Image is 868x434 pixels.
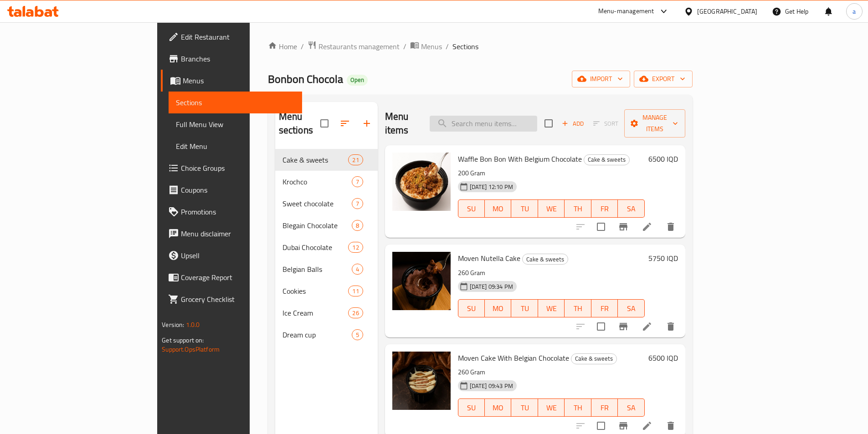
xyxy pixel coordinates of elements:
[275,149,378,171] div: Cake & sweets21
[282,198,352,209] span: Sweet chocolate
[334,112,356,134] span: Sort sections
[571,353,616,364] span: Cake & sweets
[458,367,645,378] p: 260 Gram
[642,420,652,431] a: Edit menu item
[466,183,517,191] span: [DATE] 12:10 PM
[169,92,302,113] a: Sections
[515,401,534,414] span: TU
[181,184,295,195] span: Coupons
[181,163,295,174] span: Choice Groups
[539,114,558,133] span: Select section
[612,316,634,337] button: Branch-specific-item
[282,329,352,340] span: Dream cup
[349,243,362,252] span: 12
[632,112,678,135] span: Manage items
[275,214,378,236] div: Blegain Chocolate8
[458,351,569,365] span: Moven Cake With Belgian Chocolate
[348,307,363,318] div: items
[648,352,678,364] h6: 6500 IQD
[458,267,645,279] p: 260 Gram
[162,343,220,355] a: Support.OpsPlatform
[169,135,302,157] a: Edit Menu
[181,228,295,239] span: Menu disclaimer
[488,401,508,414] span: MO
[162,319,184,331] span: Version:
[598,6,654,17] div: Menu-management
[268,41,693,52] nav: breadcrumb
[565,199,591,218] button: TH
[161,245,302,266] a: Upsell
[349,309,362,317] span: 26
[282,242,349,253] span: Dubai Chocolate
[452,41,478,52] span: Sections
[410,41,442,52] a: Menus
[568,202,587,215] span: TH
[618,199,644,218] button: SA
[584,154,630,165] div: Cake & sweets
[853,6,856,16] span: a
[458,398,485,417] button: SU
[169,113,302,135] a: Full Menu View
[183,75,295,86] span: Menus
[352,221,363,230] span: 8
[587,117,624,131] span: Select section first
[315,114,334,133] span: Select all sections
[352,265,363,274] span: 4
[275,280,378,302] div: Cookies11
[511,299,538,317] button: TU
[568,302,587,315] span: TH
[591,317,611,336] span: Select to update
[595,401,614,414] span: FR
[621,202,641,215] span: SA
[161,157,302,179] a: Choice Groups
[181,53,295,64] span: Branches
[275,302,378,324] div: Ice Cream26
[282,220,352,231] span: Blegain Chocolate
[161,288,302,310] a: Grocery Checklist
[275,236,378,258] div: Dubai Chocolate12
[181,206,295,217] span: Promotions
[579,73,623,85] span: import
[446,41,449,52] li: /
[181,294,295,305] span: Grocery Checklist
[282,176,352,187] span: Krochco
[352,176,363,187] div: items
[352,199,363,208] span: 7
[282,286,349,296] span: Cookies
[275,258,378,280] div: Belgian Balls4
[697,6,757,16] div: [GEOGRAPHIC_DATA]
[558,117,587,131] button: Add
[660,316,682,337] button: delete
[349,156,362,164] span: 21
[181,250,295,261] span: Upsell
[595,202,614,215] span: FR
[642,221,652,232] a: Edit menu item
[282,264,352,275] div: Belgian Balls
[356,112,378,134] button: Add section
[642,321,652,332] a: Edit menu item
[542,202,561,215] span: WE
[618,299,644,317] button: SA
[348,154,363,165] div: items
[462,401,481,414] span: SU
[648,153,678,165] h6: 6500 IQD
[485,199,511,218] button: MO
[660,216,682,238] button: delete
[282,307,349,318] span: Ice Cream
[538,199,565,218] button: WE
[275,145,378,349] nav: Menu sections
[403,41,406,52] li: /
[612,216,634,238] button: Branch-specific-item
[347,76,368,84] span: Open
[458,152,582,166] span: Waffle Bon Bon With Belgium Chocolate
[282,154,349,165] div: Cake & sweets
[161,266,302,288] a: Coverage Report
[584,154,629,165] span: Cake & sweets
[458,251,520,265] span: Moven Nutella Cake
[352,198,363,209] div: items
[308,41,400,52] a: Restaurants management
